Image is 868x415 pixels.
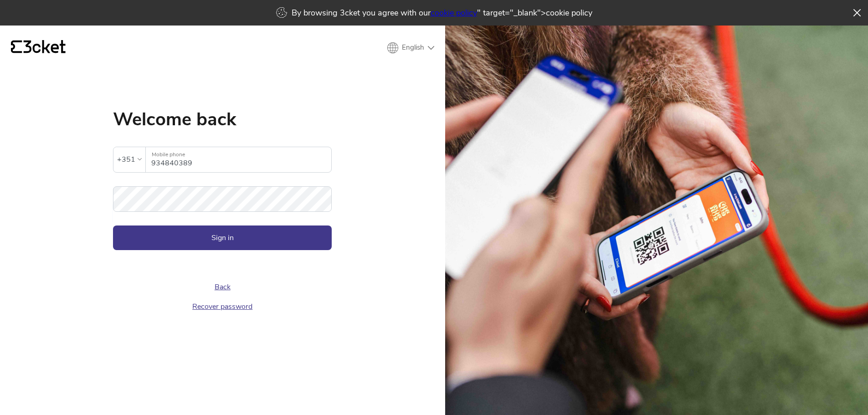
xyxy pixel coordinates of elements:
[146,147,331,162] label: Mobile phone
[117,153,135,166] div: +351
[11,40,66,56] a: {' '}
[215,282,231,292] a: Back
[11,41,22,53] g: {' '}
[151,147,331,172] input: Mobile phone
[192,302,252,312] a: Recover password
[292,7,592,18] p: By browsing 3cket you agree with our " target="_blank">cookie policy
[113,110,332,128] h1: Welcome back
[113,186,332,201] label: Password
[431,7,477,18] a: cookie policy
[113,225,332,250] button: Sign in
